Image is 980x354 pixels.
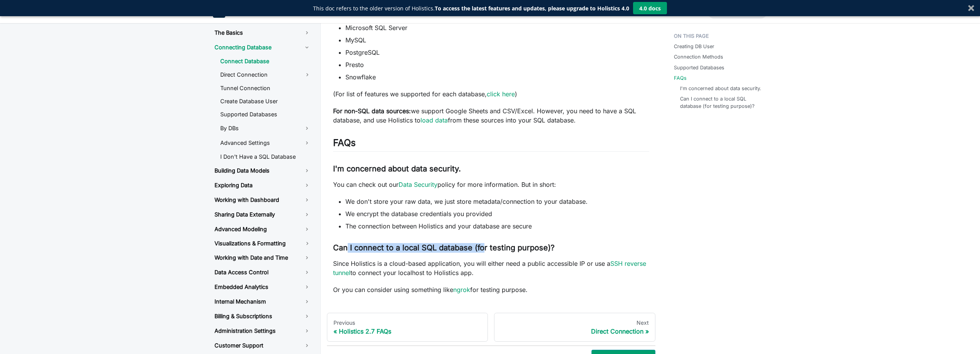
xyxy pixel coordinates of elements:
a: Create Database User [214,96,317,107]
div: Previous [333,319,482,326]
a: Internal Mechanism [208,295,317,308]
a: Supported Databases [214,109,317,120]
li: We encrypt the database credentials you provided [345,209,649,218]
a: Embedded Analytics [208,280,317,294]
li: PostgreSQL [345,48,649,57]
a: Data Security [399,181,437,188]
p: Or you can consider using something like for testing purpose. [333,285,649,294]
a: click here [487,90,515,98]
a: Administration Settings [208,324,317,337]
a: SSH reverse tunnel [333,260,646,277]
p: Since Holistics is a cloud-based application, you will either need a public accessible IP or use ... [333,259,649,277]
a: Exploring Data [208,179,317,192]
p: This doc refers to the older version of Holistics. [313,4,629,12]
nav: Docs pages [327,313,655,342]
li: The connection between Holistics and your database are secure [345,221,649,231]
div: This doc refers to the older version of Holistics.To access the latest features and updates, plea... [313,4,629,12]
a: Connecting Database [208,41,317,54]
li: We don't store your raw data, we just store metadata/connection to your database. [345,197,649,206]
a: Visualizations & Formatting [208,237,298,250]
a: I Don't Have a SQL Database [214,151,317,163]
a: Supported Databases [674,64,724,71]
div: Holistics 2.7 FAQs [333,327,482,335]
strong: For non-SQL data sources: [333,107,411,115]
a: Can I connect to a local SQL database (for testing purpose)? [680,95,763,110]
h2: FAQs [333,137,649,152]
a: ngrok [453,286,470,294]
a: By DBs [214,122,317,135]
a: I'm concerned about data security. [680,85,761,92]
li: Snowflake [345,72,649,82]
a: HolisticsHolistics Docs (3.0) [213,5,286,18]
a: Advanced Settings [214,136,317,149]
a: Connect Database [214,55,317,67]
a: FAQs [674,74,687,82]
h3: Can I connect to a local SQL database (for testing purpose)? [333,243,649,253]
div: Direct Connection [501,327,649,335]
p: You can check out our policy for more information. But in short: [333,180,649,189]
button: Toggle the collapsible sidebar category 'Direct Connection' [298,69,317,81]
li: MySQL [345,35,649,45]
button: 4.0 docs [633,2,667,14]
a: Sharing Data Externally [208,208,317,221]
p: we support Google Sheets and CSV/Excel. However, you need to have a SQL database, and use Holisti... [333,106,649,125]
li: Presto [345,60,649,69]
a: Building Data Models [208,164,317,177]
a: The Basics [208,26,317,39]
a: Billing & Subscriptions [208,310,317,323]
p: (For list of features we supported for each database, ) [333,89,649,99]
a: Creating DB User [674,43,714,50]
li: Microsoft SQL Server [345,23,649,32]
a: load data [420,116,448,124]
a: PreviousHolistics 2.7 FAQs [327,313,488,342]
a: Data Access Control [208,266,317,279]
a: NextDirect Connection [494,313,655,342]
button: Toggle the collapsible sidebar category 'Visualizations & Formatting' [298,237,317,250]
a: Connection Methods [674,53,723,60]
a: Direct Connection [214,69,298,81]
a: Tunnel Connection [214,82,317,94]
h3: I'm concerned about data security. [333,164,649,174]
a: Working with Dashboard [208,193,317,206]
a: Customer Support [208,339,317,352]
div: Next [501,319,649,326]
a: Advanced Modeling [208,223,317,236]
nav: Docs sidebar [205,23,321,354]
a: Working with Date and Time [208,251,317,264]
strong: To access the latest features and updates, please upgrade to Holistics 4.0 [435,5,629,12]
